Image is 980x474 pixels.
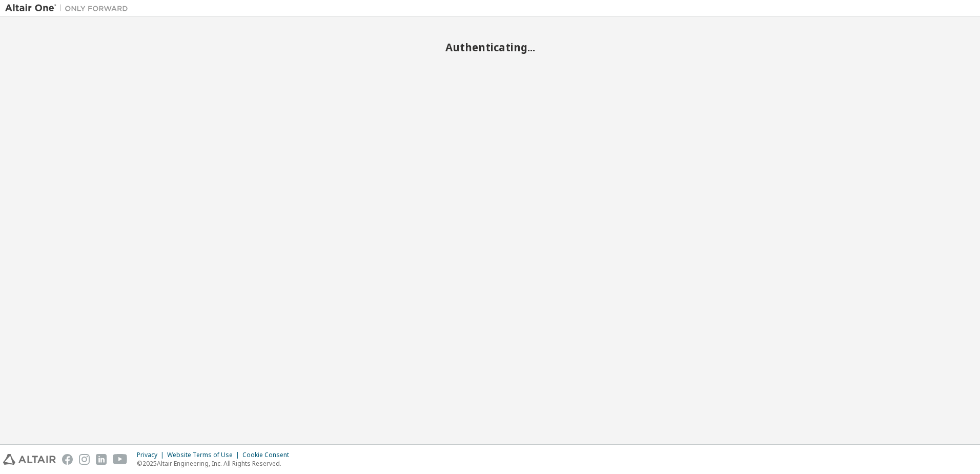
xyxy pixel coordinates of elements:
[79,454,90,465] img: instagram.svg
[3,454,56,465] img: altair_logo.svg
[137,451,167,459] div: Privacy
[242,451,295,459] div: Cookie Consent
[113,454,128,465] img: youtube.svg
[5,3,133,13] img: Altair One
[96,454,107,465] img: linkedin.svg
[5,41,975,54] h2: Authenticating...
[167,451,242,459] div: Website Terms of Use
[62,454,73,465] img: facebook.svg
[137,459,295,468] p: © 2025 Altair Engineering, Inc. All Rights Reserved.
